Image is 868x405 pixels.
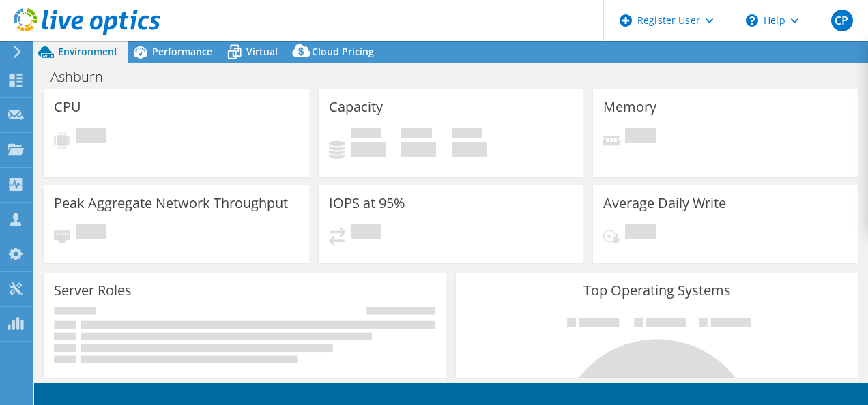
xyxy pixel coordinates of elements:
[76,224,106,243] span: Pending
[246,45,278,58] span: Virtual
[466,283,848,298] h3: Top Operating Systems
[54,283,132,298] h3: Server Roles
[329,196,405,211] h3: IOPS at 95%
[452,128,482,142] span: Total
[603,196,726,211] h3: Average Daily Write
[44,70,124,85] h1: Ashburn
[58,45,118,58] span: Environment
[603,100,656,115] h3: Memory
[351,224,381,243] span: Pending
[351,128,381,142] span: Used
[312,45,374,58] span: Cloud Pricing
[54,100,81,115] h3: CPU
[452,142,487,157] h4: 0 GiB
[625,128,656,147] span: Pending
[351,142,386,157] h4: 0 GiB
[54,196,288,211] h3: Peak Aggregate Network Throughput
[401,142,436,157] h4: 0 GiB
[746,14,758,27] svg: \n
[329,100,383,115] h3: Capacity
[76,128,106,147] span: Pending
[831,10,853,31] span: CP
[152,45,212,58] span: Performance
[625,224,656,243] span: Pending
[401,128,432,142] span: Free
